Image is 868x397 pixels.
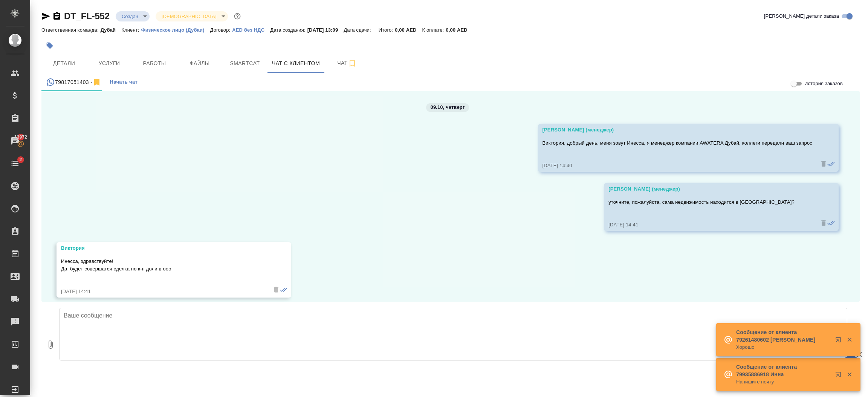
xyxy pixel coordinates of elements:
[2,154,28,173] a: 2
[395,27,422,33] p: 0,00 AED
[159,13,219,20] button: [DEMOGRAPHIC_DATA]
[101,27,122,33] p: Дубай
[41,73,860,91] div: simple tabs example
[270,27,307,33] p: Дата создания:
[61,244,265,252] div: Виктория
[831,332,849,350] button: Открыть в новой вкладке
[736,378,830,386] p: Напишите почту
[272,59,320,68] span: Чат с клиентом
[431,104,465,111] p: 09.10, четверг
[92,78,101,87] svg: Отписаться
[446,27,473,33] p: 0,00 AED
[608,221,812,229] div: [DATE] 14:41
[831,367,849,385] button: Открыть в новой вкладке
[422,27,446,33] p: К оплате:
[156,11,228,21] div: Создан
[842,336,857,343] button: Закрыть
[736,363,830,378] p: Сообщение от клиента 79935886918 Инна
[608,198,812,206] p: уточните, пожалуйста, сама недвижимость находится в [GEOGRAPHIC_DATA]?
[15,156,26,163] span: 2
[136,59,173,68] span: Работы
[842,371,857,378] button: Закрыть
[764,12,839,20] span: [PERSON_NAME] детали заказа
[379,27,395,33] p: Итого:
[46,78,101,87] div: 79817051403 (Виктория) - (undefined)
[141,26,210,33] a: Физическое лицо (Дубаи)
[2,131,28,150] a: 13972
[232,11,242,21] button: Доп статусы указывают на важность/срочность заказа
[542,139,812,147] p: Виктория, добрый день, меня зовут Инесса, я менеджер компании AWATERA Дубай, коллеги передали ваш...
[119,13,141,20] button: Создан
[116,11,150,21] div: Создан
[64,11,110,21] a: DT_FL-552
[804,80,843,87] span: История заказов
[542,162,812,169] div: [DATE] 14:40
[10,133,32,141] span: 13972
[141,27,210,33] p: Физическое лицо (Дубаи)
[121,27,141,33] p: Клиент:
[61,288,265,295] div: [DATE] 14:41
[227,59,263,68] span: Smartcat
[232,27,270,33] p: AED без НДС
[736,328,830,344] p: Сообщение от клиента 79261480602 [PERSON_NAME]
[52,12,61,21] button: Скопировать ссылку
[329,58,365,68] span: Чат
[110,78,138,87] span: Начать чат
[344,27,373,33] p: Дата сдачи:
[41,37,58,54] button: Добавить тэг
[91,59,127,68] span: Услуги
[736,344,830,351] p: Хорошо
[46,59,82,68] span: Детали
[182,59,218,68] span: Файлы
[41,27,101,33] p: Ответственная команда:
[106,73,141,91] button: Начать чат
[61,258,265,273] p: Инесса, здравствуйте! Да, будет совершатся сделка по к-п доли в ооо
[210,27,232,33] p: Договор:
[307,27,344,33] p: [DATE] 13:09
[608,185,812,193] div: [PERSON_NAME] (менеджер)
[41,12,50,21] button: Скопировать ссылку для ЯМессенджера
[542,126,812,134] div: [PERSON_NAME] (менеджер)
[232,26,270,33] a: AED без НДС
